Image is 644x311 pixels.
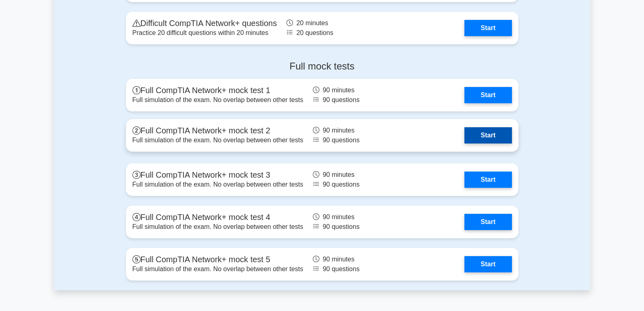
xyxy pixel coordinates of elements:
a: Start [464,87,512,103]
a: Start [464,172,512,188]
a: Start [464,20,512,36]
h4: Full mock tests [126,61,518,72]
a: Start [464,214,512,230]
a: Start [464,256,512,272]
a: Start [464,127,512,144]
